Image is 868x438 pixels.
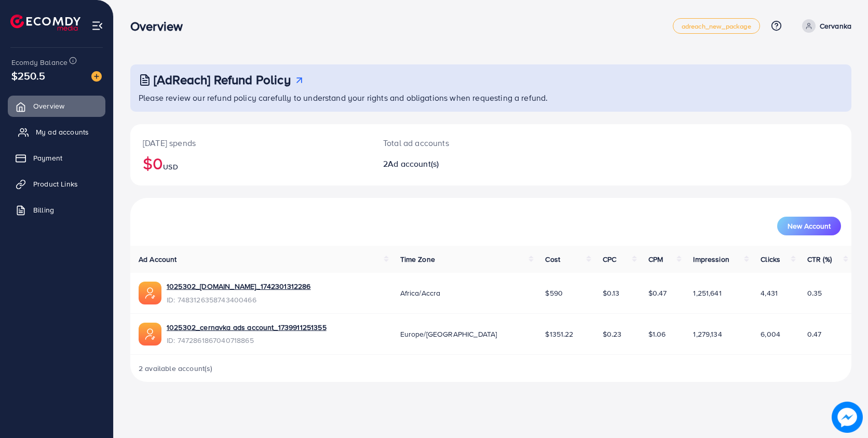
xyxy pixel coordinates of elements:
img: image [832,402,863,433]
span: Impression [693,254,729,264]
img: image [91,71,102,82]
a: Product Links [8,174,105,194]
img: logo [10,15,80,31]
h3: [AdReach] Refund Policy [154,72,291,87]
span: adreach_new_package [682,23,751,30]
span: $250.5 [11,68,45,83]
p: [DATE] spends [143,137,358,149]
h2: $0 [143,153,358,173]
span: $0.47 [648,288,667,298]
span: Product Links [33,179,78,189]
span: $1.06 [648,329,666,339]
span: $1351.22 [545,329,573,339]
span: CTR (%) [807,254,832,264]
span: Clicks [761,254,780,264]
span: $0.23 [603,329,622,339]
a: Billing [8,200,105,220]
a: Payment [8,148,105,168]
p: Please review our refund policy carefully to understand your rights and obligations when requesti... [139,91,845,104]
img: ic-ads-acc.e4c84228.svg [139,323,161,346]
span: USD [163,162,178,172]
span: Billing [33,205,54,215]
span: 6,004 [761,329,780,339]
a: adreach_new_package [673,18,760,34]
span: ID: 7483126358743400466 [167,295,311,305]
span: 4,431 [761,288,778,298]
a: 1025302_[DOMAIN_NAME]_1742301312286 [167,281,311,291]
p: Cervanka [820,20,851,32]
span: New Account [788,222,831,230]
span: My ad accounts [36,127,89,137]
a: Overview [8,96,105,116]
span: Europe/[GEOGRAPHIC_DATA] [400,329,497,339]
p: Total ad accounts [383,137,538,149]
span: 0.47 [807,329,822,339]
span: Overview [33,101,64,111]
button: New Account [777,217,841,235]
span: Africa/Accra [400,288,441,298]
span: Ecomdy Balance [11,57,67,68]
a: Cervanka [798,19,851,33]
span: CPM [648,254,663,264]
span: 0.35 [807,288,822,298]
span: Ad account(s) [388,158,439,169]
a: My ad accounts [8,122,105,142]
span: 1,279,134 [693,329,722,339]
span: ID: 7472861867040718865 [167,335,327,346]
span: $590 [545,288,563,298]
span: Payment [33,153,62,163]
span: Time Zone [400,254,435,264]
span: 1,251,641 [693,288,721,298]
span: $0.13 [603,288,620,298]
span: Ad Account [139,254,177,264]
span: Cost [545,254,560,264]
a: 1025302_cernavka ads account_1739911251355 [167,322,327,333]
img: menu [91,20,103,32]
span: 2 available account(s) [139,363,213,374]
span: CPC [603,254,616,264]
h2: 2 [383,159,538,169]
img: ic-ads-acc.e4c84228.svg [139,282,161,304]
h3: Overview [130,19,191,34]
